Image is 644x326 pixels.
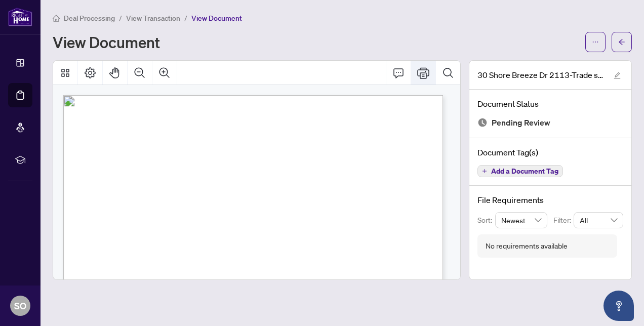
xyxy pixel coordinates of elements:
h4: File Requirements [477,194,623,206]
span: arrow-left [618,38,625,46]
span: ellipsis [592,38,599,46]
span: View Transaction [126,14,180,23]
li: / [184,12,187,24]
span: edit [614,72,621,79]
p: Sort: [477,215,495,226]
h1: View Document [53,34,160,50]
span: 30 Shore Breeze Dr 2113-Trade sheet-[PERSON_NAME] to review.pdf [477,69,604,81]
span: Pending Review [492,116,550,130]
img: logo [8,8,32,26]
li: / [119,12,122,24]
span: home [53,15,60,22]
p: Filter: [553,215,574,226]
h4: Document Status [477,98,623,110]
span: Deal Processing [64,14,115,23]
button: Add a Document Tag [477,165,563,177]
span: Add a Document Tag [491,168,558,175]
h4: Document Tag(s) [477,146,623,158]
span: Newest [501,213,542,228]
button: Open asap [603,291,634,321]
span: View Document [191,14,242,23]
img: Document Status [477,117,488,128]
span: SO [14,299,26,313]
span: All [580,213,617,228]
span: plus [482,169,487,174]
div: No requirements available [486,240,568,252]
